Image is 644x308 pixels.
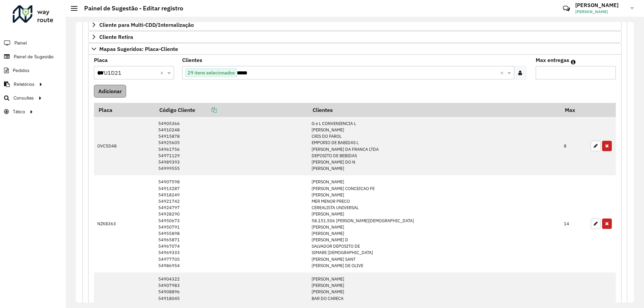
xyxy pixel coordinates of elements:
label: Max entregas [536,56,569,64]
a: Contato Rápido [559,1,574,16]
span: Painel de Sugestão [14,53,54,60]
span: Relatórios [14,81,35,88]
label: Placa [94,56,108,64]
td: 14 [560,175,587,272]
span: Painel [14,40,27,47]
button: Adicionar [94,85,126,98]
td: 54907598 54913287 54918249 54921742 54924797 54928290 54950673 54950791 54955898 54965871 5496707... [155,175,308,272]
th: Clientes [308,103,560,117]
td: NZK8363 [94,175,155,272]
span: Cliente para Multi-CDD/Internalização [99,22,194,27]
a: Cliente Retira [88,31,622,43]
span: Pedidos [13,67,30,74]
td: G e L CONVENIENCIA L [PERSON_NAME] CRIS DO FAROL EMPORIO DE BABIDAS L [PERSON_NAME] DA FRANCA LTD... [308,117,560,175]
th: Código Cliente [155,103,308,117]
span: Tático [13,108,25,115]
td: 54905366 54910248 54915878 54925605 54961756 54971129 54989393 54999555 [155,117,308,175]
th: Placa [94,103,155,117]
span: 29 itens selecionados [186,69,236,77]
span: Mapas Sugeridos: Placa-Cliente [99,46,178,52]
a: Cliente para Multi-CDD/Internalização [88,19,622,30]
a: Mapas Sugeridos: Placa-Cliente [88,43,622,55]
em: Máximo de clientes que serão colocados na mesma rota com os clientes informados [571,59,576,65]
span: Cliente Retira [99,34,133,40]
td: 8 [560,117,587,175]
a: Copiar [195,107,217,113]
th: Max [560,103,587,117]
h3: [PERSON_NAME] [575,2,626,8]
label: Clientes [182,56,202,64]
span: Consultas [13,95,34,102]
span: Clear all [160,69,166,77]
td: [PERSON_NAME] [PERSON_NAME] CONCEICAO FE [PERSON_NAME] MER MENOR PRECO CEREALISTA UNIVERSAL [PERS... [308,175,560,272]
h2: Painel de Sugestão - Editar registro [77,5,183,12]
span: Clear all [500,69,506,77]
span: [PERSON_NAME] [575,9,626,15]
td: OVC5D48 [94,117,155,175]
